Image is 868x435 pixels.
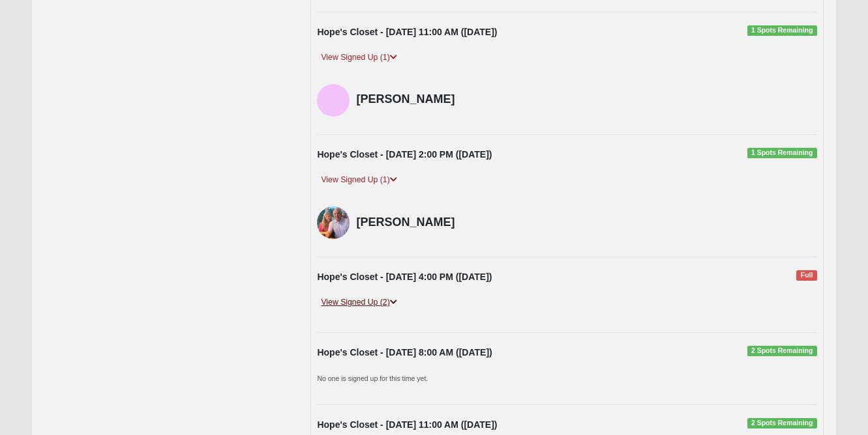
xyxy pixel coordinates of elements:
a: View Signed Up (1) [317,51,400,64]
a: View Signed Up (2) [317,296,400,309]
strong: Hope's Closet - [DATE] 8:00 AM ([DATE]) [317,347,492,358]
small: No one is signed up for this time yet. [317,374,428,382]
span: 1 Spots Remaining [747,148,817,158]
span: 2 Spots Remaining [747,346,817,356]
span: 1 Spots Remaining [747,25,817,36]
strong: Hope's Closet - [DATE] 4:00 PM ([DATE]) [317,272,492,282]
h4: [PERSON_NAME] [356,92,470,107]
img: Babby Valdes [317,84,350,117]
strong: Hope's Closet - [DATE] 11:00 AM ([DATE]) [317,419,497,430]
img: Angie Morales [317,206,350,239]
a: View Signed Up (1) [317,173,400,187]
span: Full [796,270,816,281]
strong: Hope's Closet - [DATE] 2:00 PM ([DATE]) [317,149,492,160]
strong: Hope's Closet - [DATE] 11:00 AM ([DATE]) [317,27,497,37]
h4: [PERSON_NAME] [356,216,470,230]
span: 2 Spots Remaining [747,418,817,428]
